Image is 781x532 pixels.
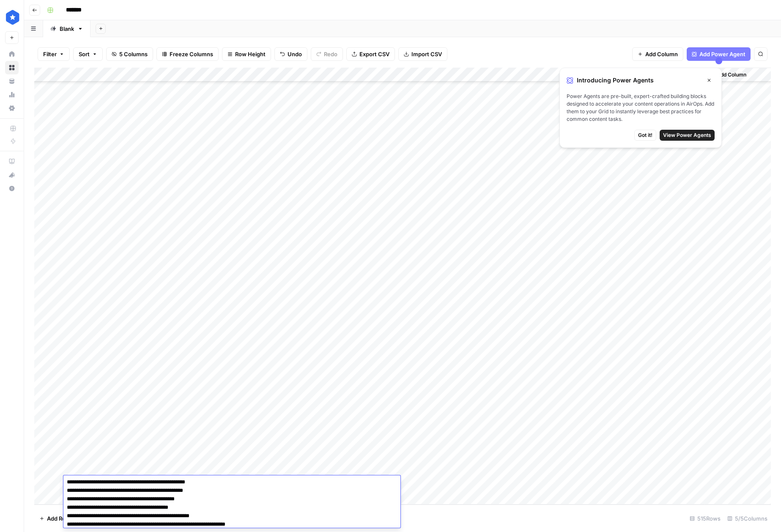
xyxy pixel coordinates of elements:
button: Add Column [632,47,683,61]
span: Add Power Agent [699,50,745,58]
span: Power Agents are pre-built, expert-crafted building blocks designed to accelerate your content op... [567,93,715,123]
button: Workspace: ConsumerAffairs [5,7,19,28]
span: Undo [288,50,302,58]
a: Your Data [5,74,19,88]
button: Sort [73,47,103,61]
a: AirOps Academy [5,155,19,168]
button: Freeze Columns [156,47,219,61]
div: Introducing Power Agents [567,75,715,86]
img: ConsumerAffairs Logo [5,10,20,25]
span: Got it! [638,131,652,139]
span: Import CSV [411,50,442,58]
button: View Power Agents [660,130,715,141]
button: Import CSV [398,47,447,61]
a: Settings [5,101,19,115]
div: 5/5 Columns [724,512,771,525]
div: Blank [60,25,74,33]
a: Home [5,47,19,61]
span: Sort [79,50,90,58]
span: Row Height [235,50,266,58]
button: Row Height [222,47,271,61]
div: What's new? [5,169,18,181]
button: What's new? [5,168,19,182]
button: Export CSV [346,47,395,61]
span: Export CSV [359,50,389,58]
span: Add Row [47,514,70,523]
button: Help + Support [5,182,19,195]
span: Redo [324,50,337,58]
span: Filter [43,50,57,58]
div: 515 Rows [686,512,724,525]
button: Got it! [634,130,656,141]
button: Add Column [706,69,750,80]
button: 5 Columns [106,47,153,61]
span: 5 Columns [119,50,148,58]
span: Add Column [717,71,746,79]
a: Usage [5,88,19,101]
a: Browse [5,61,19,74]
span: Add Column [645,50,678,58]
button: Filter [38,47,70,61]
button: Undo [274,47,307,61]
button: Add Row [34,512,75,525]
span: View Power Agents [663,131,711,139]
span: Freeze Columns [170,50,213,58]
button: Redo [311,47,343,61]
button: Add Power Agent [687,47,751,61]
a: Blank [43,20,90,37]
